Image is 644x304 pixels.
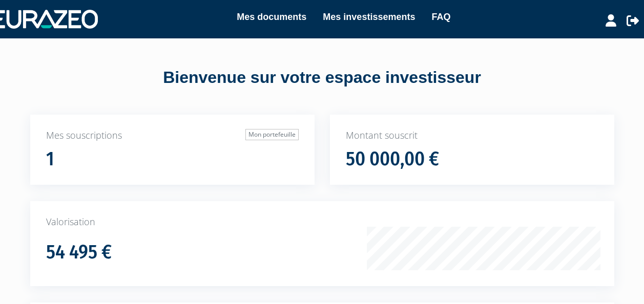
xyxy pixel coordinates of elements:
p: Montant souscrit [346,129,598,142]
h1: 54 495 € [46,242,112,263]
h1: 1 [46,148,54,170]
a: FAQ [431,10,450,24]
a: Mes investissements [323,10,415,24]
p: Valorisation [46,215,598,229]
p: Mes souscriptions [46,129,299,142]
a: Mon portefeuille [245,129,299,140]
h1: 50 000,00 € [346,148,439,170]
a: Mes documents [237,10,306,24]
div: Bienvenue sur votre espace investisseur [8,66,636,90]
